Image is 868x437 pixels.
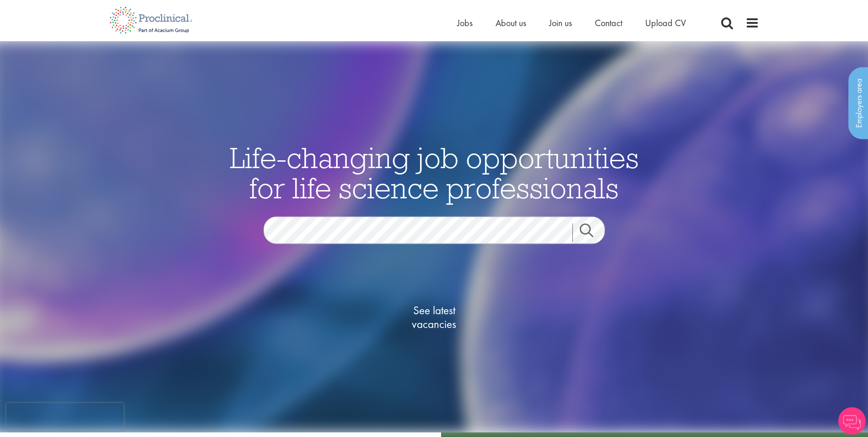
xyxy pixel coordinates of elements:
[838,407,866,435] img: Chatbot
[388,267,480,367] a: See latestvacancies
[6,403,124,431] iframe: reCAPTCHA
[595,17,622,29] a: Contact
[572,223,612,241] a: Job search submit button
[549,17,572,29] a: Join us
[645,17,686,29] a: Upload CV
[388,303,480,331] span: See latest vacancies
[496,17,526,29] a: About us
[457,17,473,29] a: Jobs
[230,139,639,206] span: Life-changing job opportunities for life science professionals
